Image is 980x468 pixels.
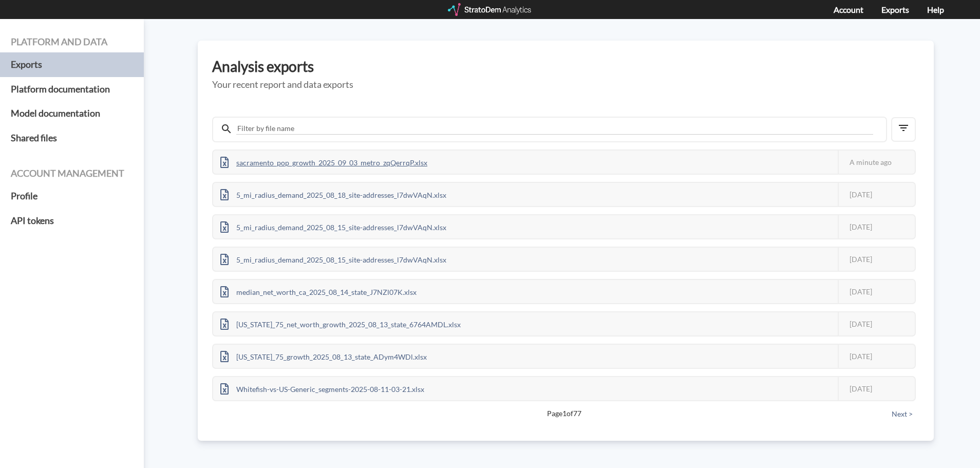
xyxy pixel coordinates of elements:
div: [DATE] [838,280,915,303]
a: Model documentation [11,101,133,126]
a: Exports [11,52,133,77]
a: median_net_worth_ca_2025_08_14_state_J7NZl07K.xlsx [213,286,424,295]
div: 5_mi_radius_demand_2025_08_18_site-addresses_l7dwVAqN.xlsx [213,183,454,206]
div: Whitefish-vs-US-Generic_segments-2025-08-11-03-21.xlsx [213,377,431,400]
h4: Platform and data [11,37,133,47]
div: [DATE] [838,345,915,368]
a: [US_STATE]_75_growth_2025_08_13_state_ADym4WDl.xlsx [213,351,434,360]
a: Platform documentation [11,77,133,102]
a: Whitefish-vs-US-Generic_segments-2025-08-11-03-21.xlsx [213,383,431,392]
div: [DATE] [838,377,915,400]
div: [US_STATE]_75_growth_2025_08_13_state_ADym4WDl.xlsx [213,345,434,368]
a: Account [834,5,863,14]
a: Profile [11,184,133,209]
div: 5_mi_radius_demand_2025_08_15_site-addresses_l7dwVAqN.xlsx [213,215,454,238]
a: Shared files [11,126,133,151]
a: 5_mi_radius_demand_2025_08_15_site-addresses_l7dwVAqN.xlsx [213,221,454,230]
input: Filter by file name [236,123,873,135]
div: [DATE] [838,215,915,238]
a: [US_STATE]_75_net_worth_growth_2025_08_13_state_6764AMDL.xlsx [213,319,468,327]
div: 5_mi_radius_demand_2025_08_15_site-addresses_l7dwVAqN.xlsx [213,248,454,271]
span: Page 1 of 77 [248,408,880,419]
a: API tokens [11,209,133,233]
h4: Account management [11,169,133,179]
div: [DATE] [838,312,915,335]
div: [US_STATE]_75_net_worth_growth_2025_08_13_state_6764AMDL.xlsx [213,312,468,335]
h5: Your recent report and data exports [212,80,919,90]
button: Next > [889,408,916,420]
div: [DATE] [838,248,915,271]
a: 5_mi_radius_demand_2025_08_18_site-addresses_l7dwVAqN.xlsx [213,189,454,198]
div: sacramento_pop_growth_2025_09_03_metro_zqQerrqP.xlsx [213,151,435,174]
div: median_net_worth_ca_2025_08_14_state_J7NZl07K.xlsx [213,280,424,303]
a: Help [927,5,944,14]
div: [DATE] [838,183,915,206]
a: 5_mi_radius_demand_2025_08_15_site-addresses_l7dwVAqN.xlsx [213,254,454,263]
a: Exports [881,5,909,14]
h3: Analysis exports [212,59,919,74]
div: A minute ago [838,151,915,174]
a: sacramento_pop_growth_2025_09_03_metro_zqQerrqP.xlsx [213,157,435,165]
